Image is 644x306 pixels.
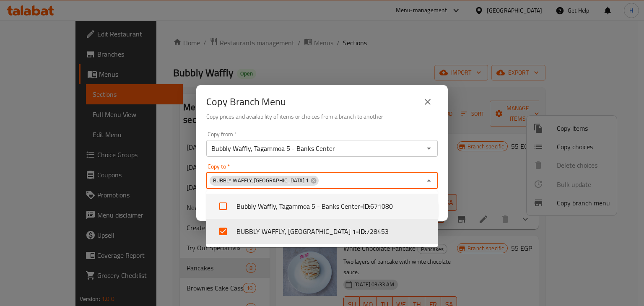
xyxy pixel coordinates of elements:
button: Open [423,143,435,154]
div: BUBBLY WAFFLY, [GEOGRAPHIC_DATA] 1 [210,176,319,186]
b: - ID: [356,226,366,236]
span: 671080 [370,201,393,211]
button: close [418,92,438,112]
button: Close [423,175,435,187]
h6: Copy prices and availability of items or choices from a branch to another [206,112,438,121]
li: Bubbly Waffly, Tagammoa 5 - Banks Center [206,194,438,219]
h2: Copy Branch Menu [206,95,286,109]
li: BUBBLY WAFFLY, [GEOGRAPHIC_DATA] 1 [206,219,438,244]
b: - ID: [360,201,370,211]
span: 728453 [366,226,389,236]
span: BUBBLY WAFFLY, [GEOGRAPHIC_DATA] 1 [210,176,312,184]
